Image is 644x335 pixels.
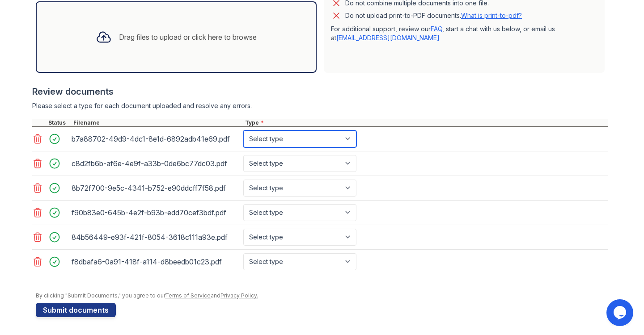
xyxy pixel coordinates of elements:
[461,12,522,19] a: What is print-to-pdf?
[36,303,116,317] button: Submit documents
[72,181,240,195] div: 8b72f700-9e5c-4341-b752-e90ddcff7f58.pdf
[32,101,608,110] div: Please select a type for each document uploaded and resolve any errors.
[72,119,243,126] div: Filename
[72,132,240,146] div: b7a88702-49d9-4dc1-8e1d-6892adb41e69.pdf
[243,119,608,126] div: Type
[119,32,257,42] div: Drag files to upload or click here to browse
[36,292,608,299] div: By clicking "Submit Documents," you agree to our and
[72,156,240,171] div: c8d2fb6b-af6e-4e9f-a33b-0de6bc77dc03.pdf
[606,299,635,326] iframe: chat widget
[72,255,240,269] div: f8dbafa6-0a91-418f-a114-d8beedb01c23.pdf
[165,292,211,299] a: Terms of Service
[345,11,522,20] p: Do not upload print-to-PDF documents.
[220,292,258,299] a: Privacy Policy.
[336,34,440,42] a: [EMAIL_ADDRESS][DOMAIN_NAME]
[431,25,442,33] a: FAQ
[72,230,240,244] div: 84b56449-e93f-421f-8054-3618c111a93e.pdf
[331,25,597,42] p: For additional support, review our , start a chat with us below, or email us at
[32,85,608,98] div: Review documents
[47,119,72,126] div: Status
[72,205,240,220] div: f90b83e0-645b-4e2f-b93b-edd70cef3bdf.pdf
